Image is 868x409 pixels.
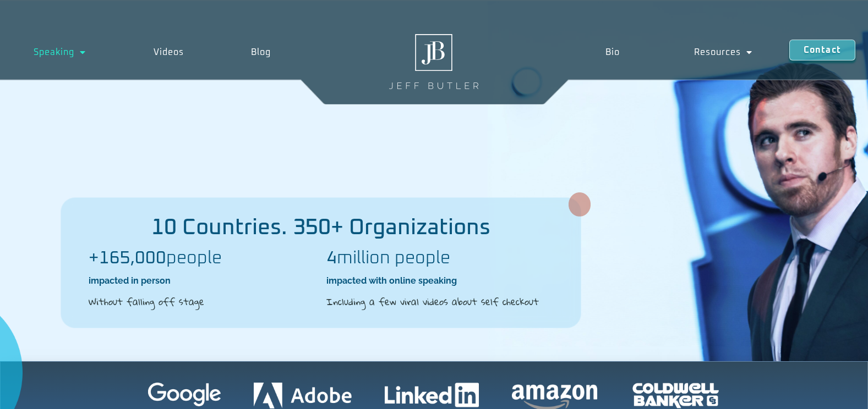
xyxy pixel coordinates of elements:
[326,250,553,267] h2: million people
[789,40,855,60] a: Contact
[61,217,581,239] h2: 10 Countries. 350+ Organizations
[89,250,315,267] h2: people
[804,46,841,54] span: Contact
[326,250,337,267] b: 4
[89,275,315,287] h2: impacted in person
[119,40,217,65] a: Videos
[326,275,553,287] h2: impacted with online speaking
[569,40,657,65] a: Bio
[217,40,304,65] a: Blog
[569,40,789,65] nav: Menu
[89,250,166,267] b: +165,000
[657,40,789,65] a: Resources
